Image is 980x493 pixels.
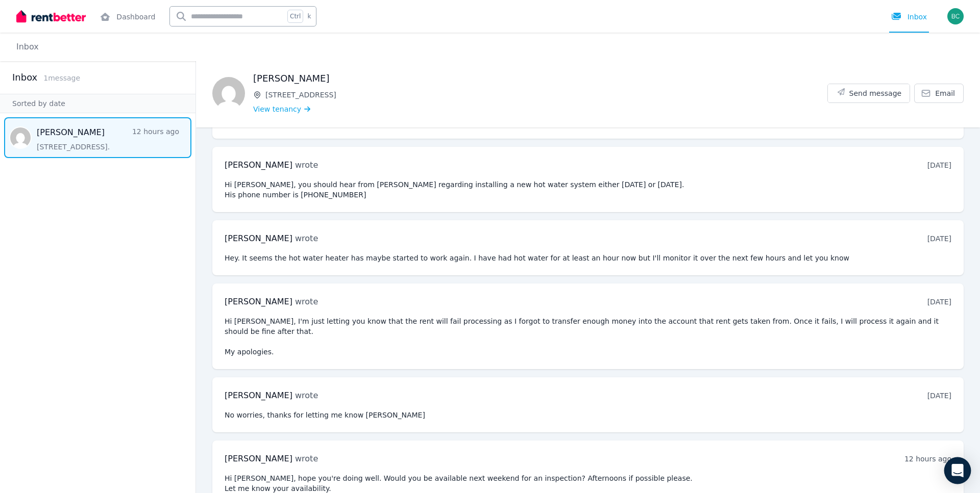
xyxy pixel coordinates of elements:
[295,391,318,400] span: wrote
[849,88,902,98] span: Send message
[12,70,37,85] h2: Inbox
[225,410,951,420] pre: No worries, thanks for letting me know [PERSON_NAME]
[927,298,951,306] time: [DATE]
[287,10,303,23] span: Ctrl
[225,391,292,400] span: [PERSON_NAME]
[947,8,964,24] img: Brandon Christophers
[295,454,318,463] span: wrote
[253,104,301,114] span: View tenancy
[295,297,318,306] span: wrote
[225,297,292,306] span: [PERSON_NAME]
[914,84,964,103] a: Email
[253,71,827,86] h1: [PERSON_NAME]
[927,392,951,400] time: [DATE]
[927,161,951,169] time: [DATE]
[307,12,311,20] span: k
[225,233,292,243] span: [PERSON_NAME]
[225,179,951,200] pre: Hi [PERSON_NAME], you should hear from [PERSON_NAME] regarding installing a new hot water system ...
[225,160,292,170] span: [PERSON_NAME]
[904,455,951,463] time: 12 hours ago
[295,160,318,170] span: wrote
[927,235,951,243] time: [DATE]
[225,253,951,263] pre: Hey. It seems the hot water heater has maybe started to work again. I have had hot water for at l...
[37,126,179,152] a: [PERSON_NAME]12 hours ago[STREET_ADDRESS].
[225,454,292,463] span: [PERSON_NAME]
[43,74,80,82] span: 1 message
[891,12,927,22] div: Inbox
[828,84,910,102] button: Send message
[935,88,955,98] span: Email
[212,77,245,110] img: Thi Tran
[225,316,951,357] pre: Hi [PERSON_NAME], I'm just letting you know that the rent will fail processing as I forgot to tra...
[944,457,971,484] div: Open Intercom Messenger
[265,90,827,100] span: [STREET_ADDRESS]
[253,104,310,114] a: View tenancy
[295,233,318,243] span: wrote
[16,42,39,51] a: Inbox
[16,9,86,24] img: RentBetter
